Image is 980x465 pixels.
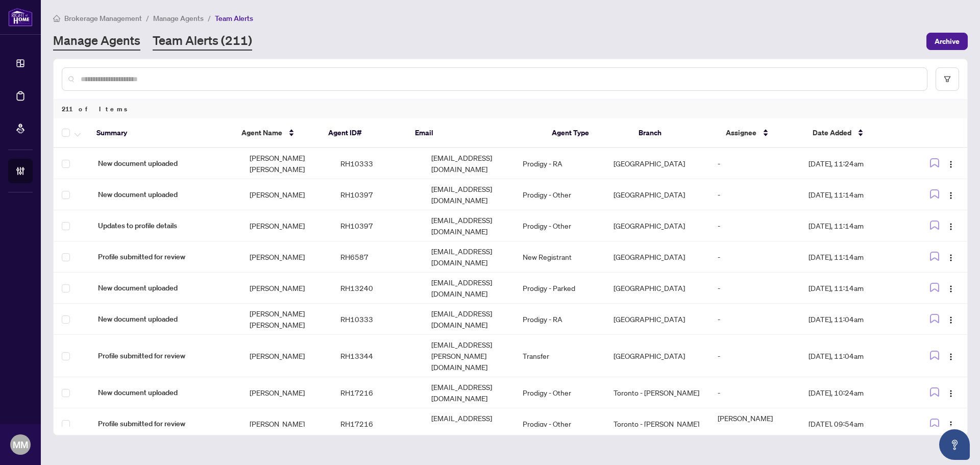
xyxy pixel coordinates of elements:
th: Summary [88,118,233,148]
th: Agent ID# [320,118,407,148]
li: / [208,12,211,24]
td: [GEOGRAPHIC_DATA] [605,304,709,335]
td: [PERSON_NAME] [241,210,332,241]
td: Prodigy - Other [514,179,605,210]
td: - [709,273,800,304]
td: [EMAIL_ADDRESS][DOMAIN_NAME] [423,241,514,273]
td: [DATE], 11:04am [800,335,910,377]
button: Logo [943,249,959,265]
td: [EMAIL_ADDRESS][DOMAIN_NAME] [423,148,514,179]
td: Toronto - [PERSON_NAME] [605,377,709,408]
td: Prodigy - Other [514,377,605,408]
span: New document uploaded [98,313,233,325]
span: New document uploaded [98,189,233,200]
span: Profile submitted for review [98,251,233,262]
button: Archive [926,33,968,50]
img: Logo [947,285,955,293]
span: Manage Agents [153,14,204,23]
span: filter [944,76,951,83]
img: Logo [947,389,955,398]
td: RH10397 [332,210,423,241]
td: [EMAIL_ADDRESS][DOMAIN_NAME] [423,304,514,335]
td: [DATE], 11:14am [800,179,910,210]
span: New document uploaded [98,387,233,398]
td: RH10333 [332,148,423,179]
td: RH6587 [332,241,423,273]
img: logo [8,8,33,27]
td: [PERSON_NAME] [241,335,332,377]
td: [GEOGRAPHIC_DATA] [605,179,709,210]
th: Date Added [804,118,909,148]
td: [DATE], 11:14am [800,210,910,241]
td: - [709,210,800,241]
button: Logo [943,415,959,432]
td: [PERSON_NAME] [PERSON_NAME] [241,148,332,179]
td: [EMAIL_ADDRESS][DOMAIN_NAME] [423,408,514,439]
td: [PERSON_NAME] [PERSON_NAME] [241,304,332,335]
td: [PERSON_NAME] [241,408,332,439]
button: Logo [943,384,959,401]
td: [DATE], 10:24am [800,377,910,408]
td: Prodigy - RA [514,304,605,335]
td: [EMAIL_ADDRESS][DOMAIN_NAME] [423,273,514,304]
button: Logo [943,348,959,364]
th: Agent Type [544,118,630,148]
img: Logo [947,421,955,429]
td: RH13344 [332,335,423,377]
td: [EMAIL_ADDRESS][PERSON_NAME][DOMAIN_NAME] [423,335,514,377]
span: Archive [935,33,960,50]
button: Logo [943,217,959,234]
td: RH17216 [332,377,423,408]
td: [PERSON_NAME] [241,377,332,408]
td: Transfer [514,335,605,377]
a: Team Alerts (211) [153,32,252,51]
img: Logo [947,191,955,200]
td: [GEOGRAPHIC_DATA] [605,241,709,273]
td: [DATE], 11:14am [800,241,910,273]
span: Profile submitted for review [98,418,233,429]
li: / [146,12,149,24]
td: RH10397 [332,179,423,210]
td: Toronto - [PERSON_NAME] [605,408,709,439]
th: Branch [630,118,717,148]
th: Email [407,118,544,148]
td: [DATE], 11:24am [800,148,910,179]
td: - [709,179,800,210]
td: RH10333 [332,304,423,335]
td: New Registrant [514,241,605,273]
td: Prodigy - Other [514,210,605,241]
span: New document uploaded [98,158,233,169]
td: [PERSON_NAME] [241,179,332,210]
span: MM [13,437,28,452]
td: [EMAIL_ADDRESS][DOMAIN_NAME] [423,179,514,210]
span: Date Added [813,127,851,138]
button: Open asap [939,429,970,460]
div: 211 of Items [54,99,967,118]
button: Logo [943,155,959,172]
td: Prodigy - Parked [514,273,605,304]
td: Prodigy - RA [514,148,605,179]
td: [DATE], 11:14am [800,273,910,304]
td: - [709,148,800,179]
td: - [709,335,800,377]
span: Agent Name [241,127,282,138]
span: Profile submitted for review [98,350,233,361]
th: Assignee [718,118,804,148]
img: Logo [947,353,955,361]
button: filter [936,67,959,91]
a: Manage Agents [53,32,140,51]
span: Team Alerts [215,14,253,23]
span: Updates to profile details [98,220,233,231]
span: Assignee [726,127,756,138]
img: Logo [947,223,955,231]
span: home [53,15,60,22]
span: New document uploaded [98,282,233,293]
td: [GEOGRAPHIC_DATA] [605,273,709,304]
button: Logo [943,186,959,203]
td: [EMAIL_ADDRESS][DOMAIN_NAME] [423,210,514,241]
td: - [709,377,800,408]
td: [DATE], 11:04am [800,304,910,335]
img: Logo [947,254,955,262]
td: [GEOGRAPHIC_DATA] [605,335,709,377]
td: RH13240 [332,273,423,304]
